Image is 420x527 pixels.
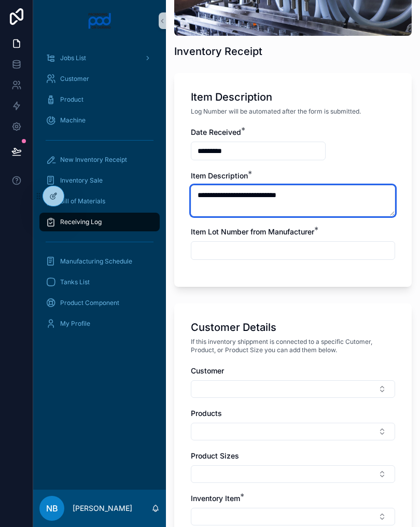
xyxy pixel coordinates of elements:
[60,116,86,124] span: Machine
[191,423,395,440] button: Select Button
[73,503,132,514] p: [PERSON_NAME]
[191,494,240,503] span: Inventory Item
[191,451,239,460] span: Product Sizes
[39,171,160,190] a: Inventory Sale
[60,320,90,328] span: My Profile
[39,192,160,211] a: Bill of Materials
[191,227,314,236] span: Item Lot Number from Manufacturer
[39,314,160,333] a: My Profile
[39,273,160,292] a: Tanks List
[60,197,105,205] span: Bill of Materials
[46,502,58,515] span: NB
[191,508,395,525] button: Select Button
[39,294,160,312] a: Product Component
[88,12,112,29] img: App logo
[60,257,132,266] span: Manufacturing Schedule
[39,70,160,88] a: Customer
[60,54,86,62] span: Jobs List
[39,213,160,231] a: Receiving Log
[191,465,395,483] button: Select Button
[60,299,119,307] span: Product Component
[191,90,272,104] h1: Item Description
[191,409,222,418] span: Products
[39,49,160,67] a: Jobs List
[60,156,127,164] span: New Inventory Receipt
[60,75,89,83] span: Customer
[60,95,83,104] span: Product
[191,171,248,180] span: Item Description
[39,90,160,109] a: Product
[39,111,160,130] a: Machine
[191,320,276,335] h1: Customer Details
[60,278,90,286] span: Tanks List
[33,41,166,346] div: scrollable content
[191,128,241,136] span: Date Received
[191,380,395,398] button: Select Button
[60,176,103,185] span: Inventory Sale
[39,252,160,271] a: Manufacturing Schedule
[174,44,262,59] h1: Inventory Receipt
[191,338,395,354] span: If this inventory shippment is connected to a specific Cutomer, Product, or Product Size you can ...
[39,150,160,169] a: New Inventory Receipt
[191,107,361,116] span: Log Number will be automated after the form is submitted.
[60,218,102,226] span: Receiving Log
[191,366,224,375] span: Customer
